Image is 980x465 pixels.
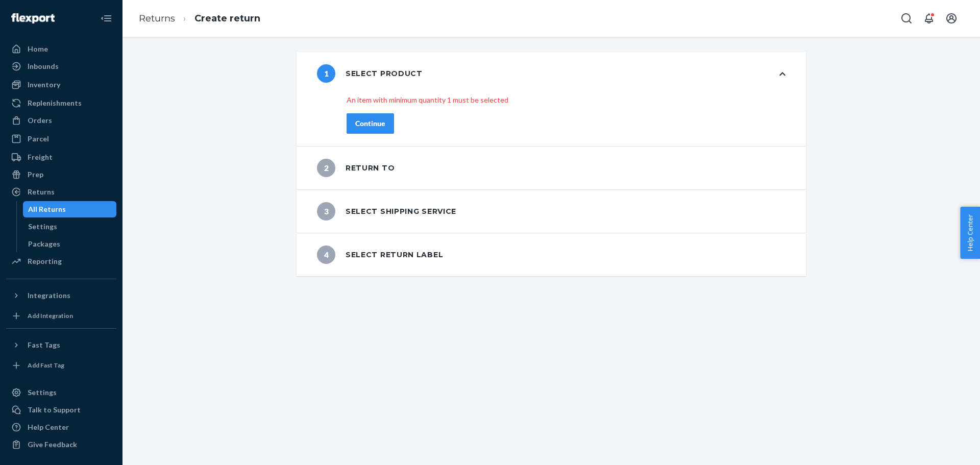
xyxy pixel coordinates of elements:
span: 1 [317,64,335,83]
a: Parcel [6,131,116,147]
a: Add Fast Tag [6,357,116,374]
div: Help Center [28,422,69,432]
button: Give Feedback [6,436,116,453]
a: Create return [194,13,260,24]
div: Reporting [28,256,62,266]
div: Settings [28,387,57,398]
a: Inventory [6,77,116,93]
div: Add Integration [28,311,73,320]
a: Freight [6,149,116,165]
button: Continue [347,113,394,134]
div: Inventory [28,80,60,90]
a: Replenishments [6,95,116,111]
div: Inbounds [28,61,59,71]
a: Home [6,41,116,57]
div: Home [28,44,48,54]
button: Open notifications [919,8,939,29]
p: An item with minimum quantity 1 must be selected [347,95,786,105]
a: All Returns [23,201,117,217]
a: Returns [139,13,175,24]
div: Talk to Support [28,405,81,415]
span: 4 [317,246,335,264]
a: Help Center [6,419,116,435]
div: Add Fast Tag [28,361,64,370]
div: Return to [317,159,395,177]
div: Select return label [317,246,443,264]
div: Parcel [28,134,49,144]
button: Integrations [6,287,116,304]
div: Orders [28,115,52,126]
a: Orders [6,112,116,129]
a: Settings [6,384,116,401]
a: Settings [23,218,117,235]
div: Replenishments [28,98,82,108]
div: Select product [317,64,423,83]
div: Prep [28,169,43,180]
a: Returns [6,184,116,200]
button: Open Search Box [896,8,917,29]
div: Returns [28,187,55,197]
a: Packages [23,236,117,252]
button: Close Navigation [96,8,116,29]
span: 3 [317,202,335,221]
a: Add Integration [6,308,116,324]
div: Integrations [28,290,70,301]
img: Flexport logo [11,13,55,23]
div: All Returns [28,204,66,214]
div: Select shipping service [317,202,456,221]
ol: breadcrumbs [131,4,268,34]
button: Fast Tags [6,337,116,353]
div: Give Feedback [28,439,77,450]
div: Packages [28,239,60,249]
div: Settings [28,222,57,232]
span: 2 [317,159,335,177]
div: Freight [28,152,53,162]
button: Help Center [960,207,980,259]
button: Open account menu [941,8,962,29]
div: Fast Tags [28,340,60,350]
a: Inbounds [6,58,116,75]
div: Continue [355,118,385,129]
a: Reporting [6,253,116,270]
a: Talk to Support [6,402,116,418]
a: Prep [6,166,116,183]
